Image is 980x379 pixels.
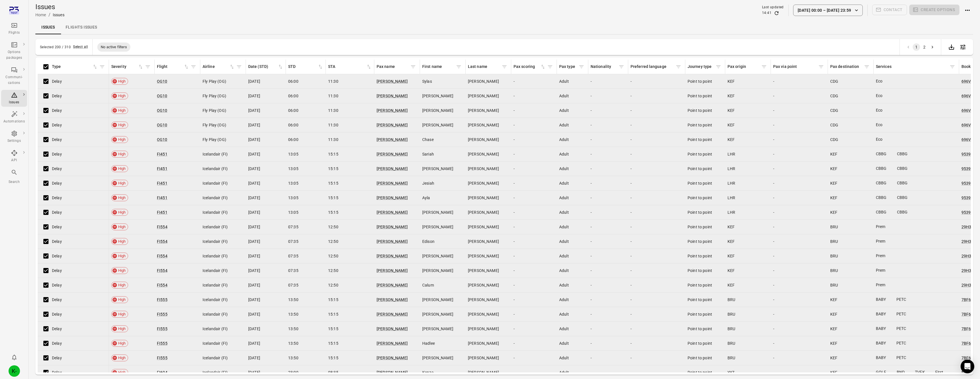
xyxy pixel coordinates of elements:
span: Adult [559,93,569,99]
div: Flights [3,30,25,36]
span: [PERSON_NAME] [422,122,453,128]
a: [PERSON_NAME] [377,356,408,360]
a: Flights issues [61,21,102,34]
div: Last updated [762,5,784,10]
a: FI451 [157,181,167,186]
div: Type [52,64,92,70]
span: High [116,78,128,84]
span: Point to point [688,93,712,99]
span: Creating an options package is not supported when passengers on different flights are selected [909,5,959,16]
button: Filter by pax [409,63,417,71]
a: [PERSON_NAME] [377,108,408,113]
button: Go to next page [929,43,936,51]
a: [PERSON_NAME] [377,254,408,258]
span: Filter by pax services [948,63,957,71]
span: Adult [559,137,569,142]
span: Icelandair (FI) [203,151,228,157]
a: [PERSON_NAME] [377,239,408,244]
a: FI604 [157,370,167,375]
div: Search [3,179,25,185]
button: Filter by pax last name [500,63,509,71]
span: 11:30 [328,122,338,128]
div: - [514,93,555,99]
div: Pax scoring [514,64,540,70]
li: / [49,11,50,18]
span: [PERSON_NAME] [422,93,453,99]
span: Delay [52,122,62,128]
span: Fly Play (OG) [203,137,226,142]
span: Eco [876,93,890,99]
span: 13:05 [288,151,298,157]
span: Adult [559,78,569,84]
span: Pax scoring [514,64,546,70]
div: Sort by STA in ascending order [288,64,323,70]
a: [PERSON_NAME] [377,79,408,84]
span: Sending communications is not supported when more than 30 flights are selected [872,5,907,16]
div: Nationality [591,64,617,70]
nav: Local navigation [35,21,973,34]
span: KEF [728,78,735,84]
h1: Issues [35,2,64,11]
div: Severity [111,64,138,70]
div: - [591,166,626,172]
a: [PERSON_NAME] [377,341,408,346]
div: Options packages [3,49,25,61]
a: [PERSON_NAME] [377,370,408,375]
span: 11:30 [328,78,338,84]
span: High [116,166,128,172]
a: FI554 [157,268,167,273]
button: Actions [962,5,973,16]
div: K- [9,365,20,377]
span: 06:00 [288,137,298,142]
span: CBBG [876,151,895,157]
div: Automations [3,119,25,124]
span: [PERSON_NAME] [468,122,499,128]
span: CDG [830,108,838,113]
a: FI451 [157,152,167,156]
a: Options packages [1,40,27,63]
button: Filter by pax score [546,63,554,71]
a: [PERSON_NAME] [377,225,408,229]
span: [DATE] [248,122,260,128]
span: 13:05 [288,166,298,172]
a: OG10 [157,108,167,113]
button: Kristinn - Irisair [6,363,22,379]
span: Filter by severity [144,63,152,71]
div: Sort by airline in ascending order [203,64,235,70]
span: [PERSON_NAME] [468,137,499,142]
a: [PERSON_NAME] [377,297,408,302]
a: FI554 [157,225,167,229]
div: - [514,137,555,142]
span: High [116,122,128,128]
span: Adult [559,166,569,172]
span: 15:15 [328,166,338,172]
span: Sylas [422,78,432,84]
div: Export data [946,41,957,53]
span: KEF [728,93,735,99]
span: LHR [728,166,735,172]
div: - [631,108,683,113]
span: [DATE] [248,78,260,84]
div: - [514,78,555,84]
button: Filter by pax destination [862,63,871,71]
div: Pax via point [773,64,817,70]
span: 06:00 [288,108,298,113]
span: Eco [876,107,890,113]
a: [PERSON_NAME] [377,326,408,331]
div: API [3,158,25,163]
div: Issues [3,100,25,105]
span: Filter by flight [189,63,198,71]
span: Filter by pax first name [454,63,463,71]
span: [PERSON_NAME] [422,166,453,172]
button: Notifications [9,352,20,363]
a: FI451 [157,166,167,171]
span: 06:00 [288,93,298,99]
div: - [591,108,626,113]
div: Sort by date (STA) in ascending order [248,64,283,70]
button: [DATE] 00:00 – [DATE] 23:59 [793,5,863,16]
a: OG10 [157,137,167,142]
span: Filter by pax via points [817,63,825,71]
span: Point to point [688,78,712,84]
span: CDG [830,137,838,142]
span: High [116,151,128,157]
